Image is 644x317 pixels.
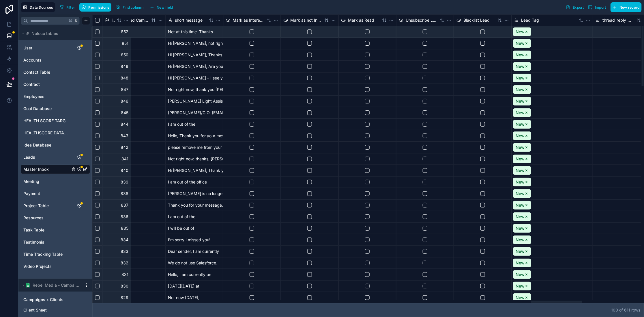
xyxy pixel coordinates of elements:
[21,165,90,174] div: Master Inbox
[525,226,529,230] div: Remove New
[95,110,100,115] button: Select row
[165,95,223,107] div: [PERSON_NAME] Light Assistant Principal,
[165,188,223,199] div: [PERSON_NAME] is no longer
[23,106,52,112] span: Goal Database
[516,191,525,196] div: New
[165,26,223,38] div: Not at this time..Thanks
[525,180,529,184] div: Remove New
[95,249,100,254] button: Select row
[102,199,131,211] div: 837
[112,17,115,23] span: id
[23,166,49,172] span: Master Inbox
[23,215,70,221] a: Resources
[95,64,100,69] button: Select row
[165,142,223,153] div: please remove me from your
[165,199,223,211] div: Thank you for your message.
[23,142,70,148] a: Idea Database
[117,17,149,23] span: Assigned Campaign
[74,19,78,23] span: K
[23,264,70,269] a: Video Projects
[516,272,525,277] div: New
[165,223,223,234] div: I will be out of
[33,282,79,288] span: Rebel Media - Campaign Analytics
[102,118,131,130] div: 844
[595,5,606,10] span: Import
[516,283,525,289] div: New
[165,246,223,257] div: Dear sender, I am currently
[525,192,529,196] div: Remove New
[516,249,525,254] div: New
[23,264,52,269] span: Video Projects
[516,179,525,185] div: New
[92,14,102,26] div: Select all
[23,227,44,233] span: Task Table
[512,14,593,26] div: Lead Tag
[123,5,143,10] span: Find column
[21,225,90,235] div: Task Table
[95,157,100,161] button: Select row
[23,130,70,136] a: HEALTHSCORE DATABASE
[165,234,223,246] div: I'm sorry I missed you!
[66,5,75,10] span: Filter
[102,280,131,292] div: 830
[21,55,90,65] div: Accounts
[23,191,40,196] span: Payment
[516,156,525,162] div: New
[516,144,525,150] div: New
[95,145,100,150] button: Select row
[102,165,131,176] div: 840
[165,257,223,269] div: We do not use Salesforce.
[516,202,525,208] div: New
[624,307,630,312] span: 611
[23,57,70,63] a: Accounts
[525,261,529,265] div: Remove New
[102,176,131,188] div: 839
[23,307,76,313] a: Client Sheet
[95,134,100,138] button: Select row
[23,203,70,209] a: Project Table
[165,49,223,61] div: Hi [PERSON_NAME], Thanks for
[23,179,70,184] a: Meeting
[21,68,90,77] div: Contact Table
[406,17,437,23] span: Unsubscribe Lead
[148,3,175,12] button: New field
[102,292,131,303] div: 829
[525,168,529,173] div: Remove New
[102,246,131,257] div: 833
[21,92,90,101] div: Employees
[23,118,70,124] span: HEALTH SCORE TARGET
[23,239,46,245] span: Testimonial
[95,191,100,196] button: Select row
[21,104,90,113] div: Goal Database
[23,297,63,303] span: Campaigns x Clients
[516,121,525,127] div: New
[102,257,131,269] div: 832
[102,84,131,95] div: 847
[525,249,529,253] div: Remove New
[102,95,131,107] div: 846
[21,2,55,12] button: Data Sources
[631,307,640,312] span: row s
[525,122,529,126] div: Remove New
[23,57,42,63] span: Accounts
[516,110,525,116] div: New
[608,2,642,12] a: New record
[95,226,100,231] button: Select row
[57,3,77,12] button: Filter
[525,284,529,288] div: Remove New
[95,76,100,80] button: Select row
[21,238,90,247] div: Testimonial
[516,225,525,231] div: New
[31,31,58,36] span: Noloco tables
[516,214,525,220] div: New
[165,14,223,26] div: short message
[95,53,100,57] button: Select row
[102,223,131,234] div: 835
[525,64,529,68] div: Remove New
[165,165,223,176] div: Hi [PERSON_NAME], Thank you for reaching
[525,99,529,103] div: Remove New
[165,280,223,292] div: [DATE][DATE] at
[88,5,109,10] span: Permissions
[95,180,100,184] button: Select row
